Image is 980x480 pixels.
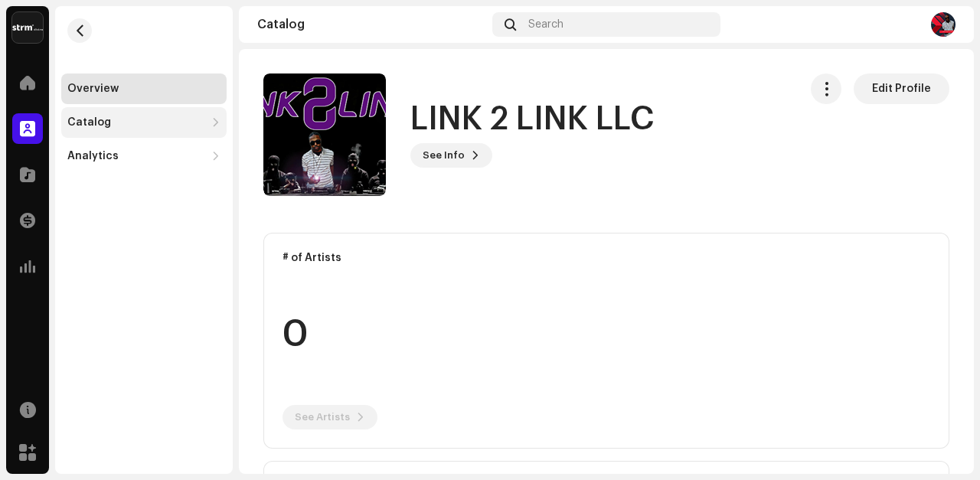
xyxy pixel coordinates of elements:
[61,141,227,171] re-m-nav-dropdown: Analytics
[263,73,386,196] img: c5c445d6-229a-465d-930f-b885011ab47f
[263,233,949,449] re-o-card-data: # of Artists
[872,73,931,104] span: Edit Profile
[67,150,119,162] div: Analytics
[410,102,654,137] h1: LINK 2 LINK LLC
[61,107,227,138] re-m-nav-dropdown: Catalog
[528,18,563,31] span: Search
[931,12,955,37] img: d97745be-edd8-43bb-9ec7-ae8705135352
[854,73,949,104] button: Edit Profile
[410,143,492,168] button: See Info
[423,140,465,171] span: See Info
[67,116,111,129] div: Catalog
[61,73,227,104] re-m-nav-item: Overview
[257,18,486,31] div: Catalog
[67,83,119,95] div: Overview
[12,12,43,43] img: 408b884b-546b-4518-8448-1008f9c76b02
